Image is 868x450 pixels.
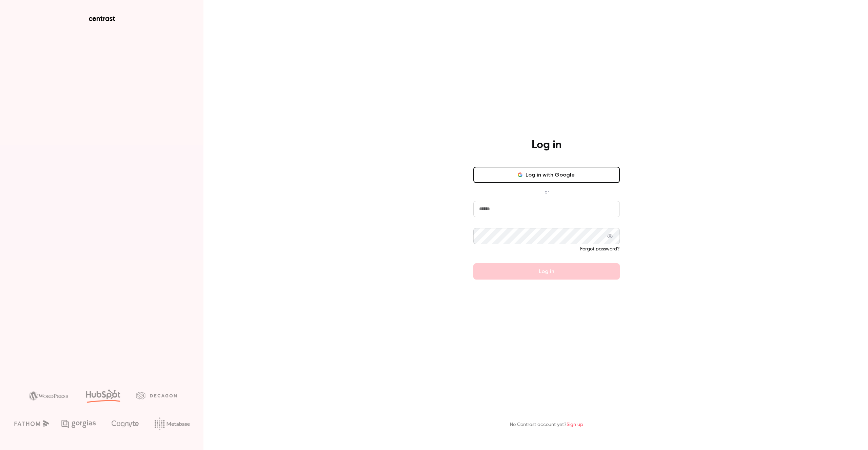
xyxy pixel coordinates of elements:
h4: Log in [532,138,561,152]
img: decagon [136,392,177,399]
button: Log in with Google [473,167,620,183]
p: No Contrast account yet? [510,421,583,428]
a: Sign up [567,422,583,427]
span: or [541,188,552,196]
a: Forgot password? [580,247,620,251]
